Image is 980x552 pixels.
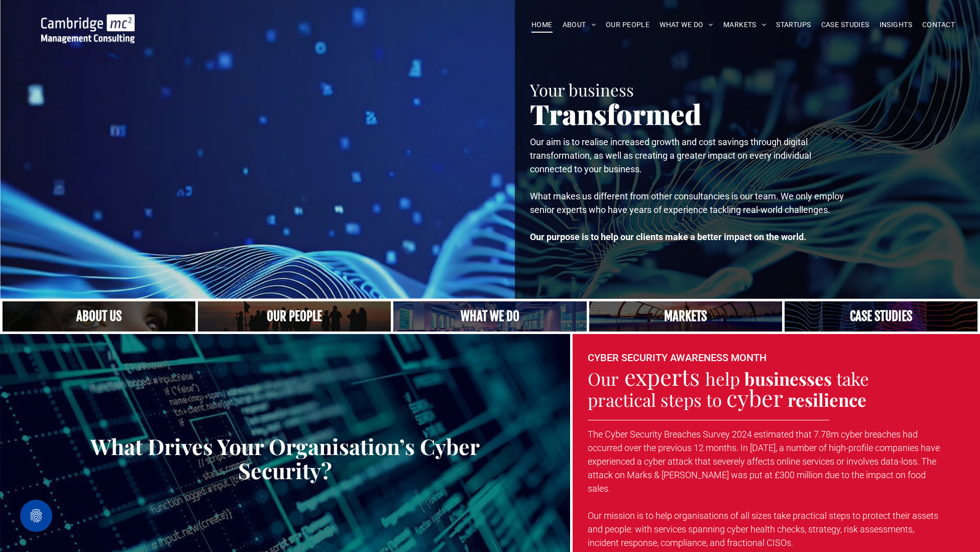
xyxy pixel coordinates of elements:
[530,137,811,174] span: Our aim is to realise increased growth and cost savings through digital transformation, as well a...
[41,14,135,43] img: Go to Homepage
[588,367,869,412] span: take practical steps to
[198,301,391,332] a: A crowd in silhouette at sunset, on a rise or lookout point
[41,16,135,26] a: Your Business Transformed | Cambridge Management Consulting
[530,78,634,100] span: Your business
[588,352,767,364] font: CYBER SECURITY AWARENESS MONTH
[8,434,563,482] a: What Drives Your Organisation’s Cyber Security?
[589,301,782,332] a: Our Markets | Cambridge Management Consulting
[558,17,601,33] a: ABOUT
[3,301,195,332] a: Close up of woman's face, centered on her eyes
[875,17,917,33] a: INSIGHTS
[588,367,619,390] span: Our
[785,301,977,332] a: CASE STUDIES | See an Overview of All Our Case Studies | Cambridge Management Consulting
[771,17,816,33] a: STARTUPS
[624,361,700,391] span: experts
[588,429,940,494] span: The Cyber Security Breaches Survey 2024 estimated that 7.78m cyber breaches had occurred over the...
[655,17,718,33] a: WHAT WE DO
[526,17,558,33] a: HOME
[705,367,740,390] span: help
[816,17,875,33] a: CASE STUDIES
[530,191,844,215] span: What makes us different from other consultancies is our team. We only employ senior experts who h...
[788,388,866,411] strong: resilience
[718,17,771,33] a: MARKETS
[744,367,832,390] strong: businesses
[726,382,783,412] span: cyber
[601,17,655,33] a: OUR PEOPLE
[588,510,938,548] span: Our mission is to help organisations of all sizes take practical steps to protect their assets an...
[393,301,586,332] a: A yoga teacher lifting his whole body off the ground in the peacock pose
[917,17,960,33] a: CONTACT
[530,95,702,132] span: Transformed
[530,232,806,242] strong: Our purpose is to help our clients make a better impact on the world.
